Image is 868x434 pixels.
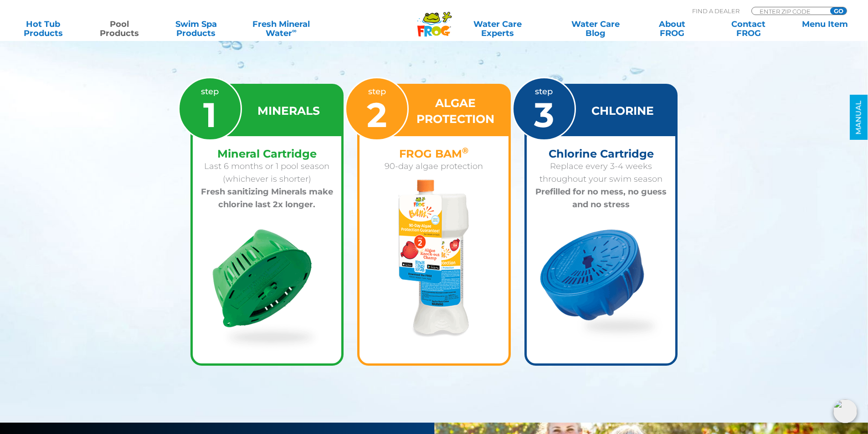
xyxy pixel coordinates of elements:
h4: Chlorine Cartridge [534,148,669,160]
strong: Prefilled for no mess, no guess and no stress [535,187,667,209]
h3: ALGAE PROTECTION [414,95,497,127]
a: Fresh MineralWater∞ [239,20,324,38]
p: 90-day algae protection [366,160,502,173]
strong: Fresh sanitizing Minerals make chlorine last 2x longer. [201,187,333,209]
img: openIcon [833,399,857,423]
h4: FROG BAM [366,148,502,160]
a: Menu Item [791,20,859,38]
p: Replace every 3-4 weeks throughout your swim season [534,160,669,185]
sup: ® [462,146,468,156]
a: ContactFROG [714,20,782,38]
input: Zip Code Form [759,7,820,15]
sup: ∞ [292,27,297,34]
span: 3 [534,94,554,136]
a: MANUAL [850,95,868,140]
img: flippin-frog-step-3-chlorine [540,229,663,342]
h4: Mineral Cartridge [200,148,335,160]
a: Hot TubProducts [9,20,77,38]
img: flippin-frog-step-1-minerals [212,229,322,352]
p: step [534,85,554,132]
img: flippin-frog-step-2-algae [399,179,469,337]
a: PoolProducts [86,20,154,38]
input: GO [830,7,847,15]
h3: MINERALS [257,103,320,119]
a: AboutFROG [638,20,706,38]
h3: CHLORINE [591,103,654,119]
a: Swim SpaProducts [162,20,230,38]
p: Last 6 months or 1 pool season (whichever is shorter) [200,160,335,185]
p: step [367,85,387,132]
span: 1 [203,94,216,136]
p: step [201,85,219,132]
span: 2 [367,94,387,136]
a: Water CareBlog [561,20,629,38]
a: Water CareExperts [442,20,553,38]
p: Find A Dealer [692,7,740,15]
